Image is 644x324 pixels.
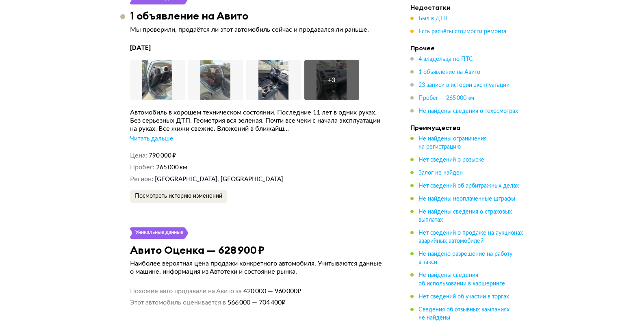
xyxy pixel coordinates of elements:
span: Был в ДТП [418,16,448,22]
span: Не найдено разрешение на работу в такси [418,251,512,265]
h3: 1 объявление на Авито [130,9,248,22]
span: 23 записи в истории эксплуатации [418,82,510,88]
img: Car Photo [188,60,243,100]
span: Не найдены сведения об использовании в каршеринге [418,272,505,286]
img: Car Photo [246,60,301,100]
img: Car Photo [130,60,185,100]
span: 566 000 — 704 400 ₽ [226,298,285,307]
span: Этот автомобиль оценивается в [130,298,226,307]
h4: Прочее [410,44,524,52]
div: Уникальные данные [135,227,184,239]
span: 790 000 ₽ [149,153,176,159]
span: Нет сведений о продаже на аукционах аварийных автомобилей [418,230,523,244]
span: Посмотреть историю изменений [135,193,222,199]
span: Не найдены неоплаченные штрафы [418,196,515,202]
span: 4 владельца по ПТС [418,56,473,62]
h4: Преимущества [410,123,524,132]
button: Посмотреть историю изменений [130,190,227,203]
span: Не найдены сведения о страховых выплатах [418,209,512,223]
span: Похожие авто продавали на Авито за [130,287,242,295]
span: Не найдены сведения о техосмотрах [418,108,518,114]
span: Нет сведений об арбитражных делах [418,183,519,189]
p: Наиболее вероятная цена продажи конкретного автомобиля. Учитываются данные о машине, информация и... [130,259,386,276]
dt: Цена [130,151,147,160]
dt: Пробег [130,163,154,172]
span: Залог не найден [418,170,463,176]
span: Сведения об отзывных кампаниях не найдены [418,307,510,320]
span: Нет сведений об участии в торгах [418,294,509,299]
div: + 3 [328,76,335,84]
span: [GEOGRAPHIC_DATA], [GEOGRAPHIC_DATA] [155,176,283,182]
p: Мы проверили, продаётся ли этот автомобиль сейчас и продавался ли раньше. [130,26,386,34]
div: Читать дальше [130,135,173,143]
span: Не найдены ограничения на регистрацию [418,136,487,150]
span: Пробег — 265 000 км [418,95,474,101]
h4: [DATE] [130,43,386,52]
h3: Авито Оценка — 628 900 ₽ [130,244,265,256]
span: 1 объявление на Авито [418,69,480,75]
h4: Недостатки [410,3,524,11]
dt: Регион [130,175,153,184]
span: Нет сведений о розыске [418,157,484,163]
div: Автомобиль в хорошем техническом состоянии. Последние 11 лет в одних руках. Без серьезных ДТП. Ге... [130,108,386,133]
span: 265 000 км [156,164,187,171]
span: Есть расчёты стоимости ремонта [418,29,506,35]
span: 420 000 — 960 000 ₽ [242,287,301,295]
